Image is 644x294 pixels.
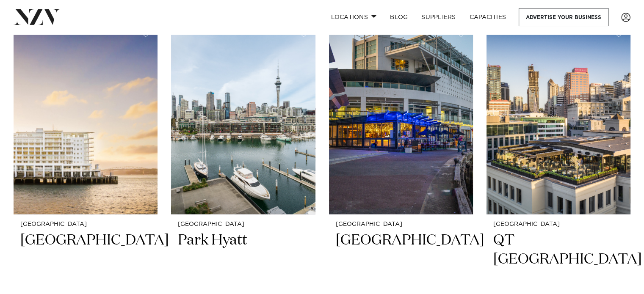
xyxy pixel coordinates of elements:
a: SUPPLIERS [415,8,462,26]
h2: [GEOGRAPHIC_DATA] [336,231,466,288]
a: Locations [324,8,383,26]
small: [GEOGRAPHIC_DATA] [178,221,308,228]
h2: Park Hyatt [178,231,308,288]
small: [GEOGRAPHIC_DATA] [336,221,466,228]
h2: QT [GEOGRAPHIC_DATA] [493,231,624,288]
img: nzv-logo.png [14,9,60,25]
a: BLOG [383,8,415,26]
small: [GEOGRAPHIC_DATA] [20,221,151,228]
small: [GEOGRAPHIC_DATA] [493,221,624,228]
a: Advertise your business [519,8,608,26]
a: Capacities [463,8,513,26]
h2: [GEOGRAPHIC_DATA] [20,231,151,288]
